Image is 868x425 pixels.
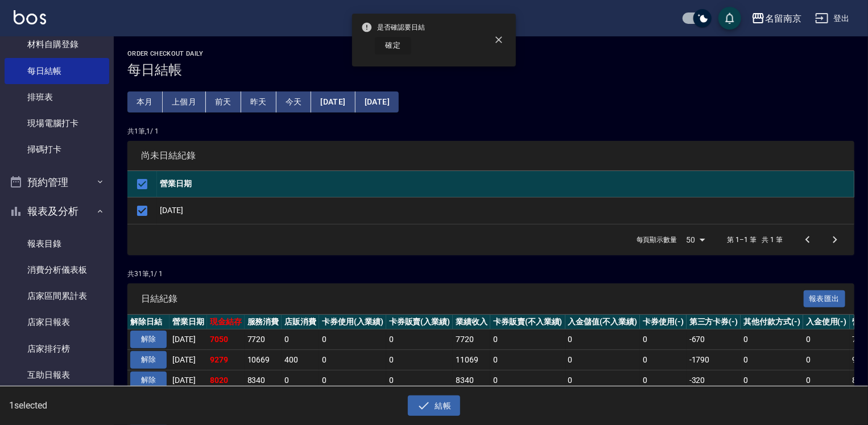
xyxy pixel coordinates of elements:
[319,315,386,330] th: 卡券使用(入業績)
[718,7,741,30] button: save
[453,315,490,330] th: 業績收入
[207,350,245,370] td: 9279
[640,315,687,330] th: 卡券使用(-)
[5,336,109,362] a: 店家排行榜
[207,315,245,330] th: 現金結存
[141,150,841,161] span: 尚未日結紀錄
[741,350,803,370] td: 0
[490,370,565,390] td: 0
[130,331,167,348] button: 解除
[311,91,355,113] button: [DATE]
[5,231,109,257] a: 報表目錄
[687,350,741,370] td: -1790
[565,370,640,390] td: 0
[170,350,207,370] td: [DATE]
[682,224,709,255] div: 50
[5,84,109,110] a: 排班表
[5,197,109,226] button: 報表及分析
[640,330,687,350] td: 0
[282,350,319,370] td: 400
[127,126,854,136] p: 共 1 筆, 1 / 1
[130,372,167,389] button: 解除
[319,330,386,350] td: 0
[453,330,490,350] td: 7720
[747,7,806,30] button: 名留南京
[490,350,565,370] td: 0
[356,91,399,113] button: [DATE]
[5,136,109,163] a: 掃碼打卡
[5,257,109,283] a: 消費分析儀表板
[386,370,453,390] td: 0
[319,370,386,390] td: 0
[640,350,687,370] td: 0
[130,351,167,369] button: 解除
[408,395,461,416] button: 結帳
[170,370,207,390] td: [DATE]
[565,315,640,330] th: 入金儲值(不入業績)
[361,22,425,33] span: 是否確認要日結
[565,350,640,370] td: 0
[636,235,677,245] p: 每頁顯示數量
[490,315,565,330] th: 卡券販賣(不入業績)
[804,290,846,308] button: 報表匯出
[386,330,453,350] td: 0
[207,370,245,390] td: 8020
[157,197,854,224] td: [DATE]
[319,350,386,370] td: 0
[5,168,109,197] button: 預約管理
[453,350,490,370] td: 11069
[241,91,276,113] button: 昨天
[127,91,163,113] button: 本月
[14,10,46,24] img: Logo
[5,31,109,57] a: 材料自購登錄
[687,370,741,390] td: -320
[9,398,215,413] h6: 1 selected
[728,235,783,245] p: 第 1–1 筆 共 1 筆
[5,283,109,309] a: 店家區間累計表
[206,91,241,113] button: 前天
[127,50,854,57] h2: Order checkout daily
[741,370,803,390] td: 0
[5,309,109,335] a: 店家日報表
[276,91,312,113] button: 今天
[804,293,846,303] a: 報表匯出
[803,370,850,390] td: 0
[5,110,109,136] a: 現場電腦打卡
[765,11,801,26] div: 名留南京
[803,330,850,350] td: 0
[803,315,850,330] th: 入金使用(-)
[207,330,245,350] td: 7050
[170,315,207,330] th: 營業日期
[386,315,453,330] th: 卡券販賣(入業績)
[687,315,741,330] th: 第三方卡券(-)
[453,370,490,390] td: 8340
[741,330,803,350] td: 0
[245,315,282,330] th: 服務消費
[245,350,282,370] td: 10669
[163,91,206,113] button: 上個月
[490,330,565,350] td: 0
[245,370,282,390] td: 8340
[386,350,453,370] td: 0
[282,370,319,390] td: 0
[127,269,854,279] p: 共 31 筆, 1 / 1
[811,8,854,29] button: 登出
[282,315,319,330] th: 店販消費
[282,330,319,350] td: 0
[803,350,850,370] td: 0
[245,330,282,350] td: 7720
[565,330,640,350] td: 0
[486,27,511,52] button: close
[5,362,109,388] a: 互助日報表
[741,315,803,330] th: 其他付款方式(-)
[157,171,854,198] th: 營業日期
[640,370,687,390] td: 0
[127,315,170,330] th: 解除日結
[687,330,741,350] td: -670
[5,58,109,84] a: 每日結帳
[141,293,804,305] span: 日結紀錄
[127,62,854,78] h3: 每日結帳
[170,330,207,350] td: [DATE]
